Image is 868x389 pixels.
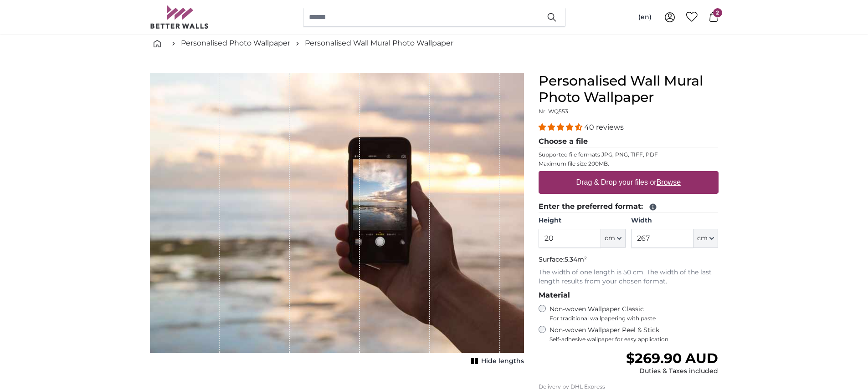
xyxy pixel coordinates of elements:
[539,151,719,158] p: Supported file formats JPG, PNG, TIFF, PDF
[539,201,719,212] legend: Enter the preferred format:
[305,38,453,49] a: Personalised Wall Mural Photo Wallpaper
[550,315,719,322] span: For traditional wallpapering with paste
[481,357,524,366] span: Hide lengths
[539,290,719,301] legend: Material
[657,178,681,186] u: Browse
[539,123,584,131] span: 4.38 stars
[626,367,718,376] div: Duties & Taxes included
[150,73,524,368] div: 1 of 1
[539,108,568,115] span: Nr. WQ553
[550,305,719,322] label: Non-woven Wallpaper Classic
[468,355,524,368] button: Hide lengths
[631,9,659,25] button: (en)
[601,229,626,248] button: cm
[539,136,719,147] legend: Choose a file
[550,326,719,343] label: Non-woven Wallpaper Peel & Stick
[539,73,719,106] h1: Personalised Wall Mural Photo Wallpaper
[626,350,718,367] span: $269.90 AUD
[605,234,615,243] span: cm
[584,123,624,131] span: 40 reviews
[693,229,718,248] button: cm
[713,8,722,17] span: 2
[631,216,718,225] label: Width
[550,336,719,343] span: Self-adhesive wallpaper for easy application
[539,255,719,264] p: Surface:
[181,38,290,49] a: Personalised Photo Wallpaper
[697,234,708,243] span: cm
[150,29,719,58] nav: breadcrumbs
[539,216,626,225] label: Height
[565,255,587,263] span: 5.34m²
[572,173,684,192] label: Drag & Drop your files or
[539,160,719,167] p: Maximum file size 200MB.
[150,5,209,29] img: Betterwalls
[539,268,719,286] p: The width of one length is 50 cm. The width of the last length results from your chosen format.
